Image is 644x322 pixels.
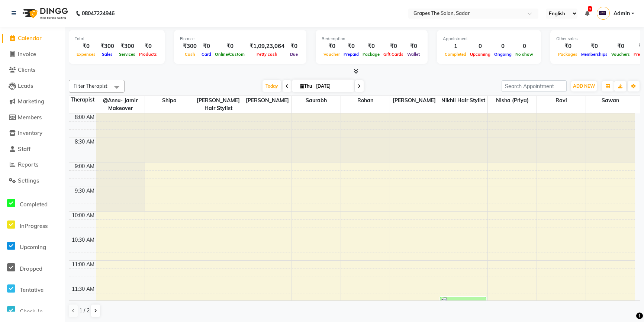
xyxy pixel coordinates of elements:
span: Admin [614,10,630,17]
span: Online/Custom [213,52,247,57]
span: Leads [18,82,33,89]
div: Finance [180,36,300,42]
span: Vouchers [609,52,632,57]
span: saurabh [292,96,341,105]
div: ₹0 [322,42,342,51]
div: ₹0 [381,42,405,51]
span: Wallet [405,52,422,57]
div: Appointment [443,36,535,42]
div: 0 [513,42,535,51]
a: 9 [585,10,589,17]
div: 9:00 AM [73,162,96,170]
div: 8:30 AM [73,138,96,146]
span: Upcoming [20,244,46,251]
div: 10:00 AM [70,212,96,219]
span: Marketing [18,98,44,105]
span: rohan [341,96,390,105]
span: Ongoing [492,52,513,57]
button: ADD NEW [571,81,597,91]
a: Marketing [2,97,63,106]
a: Invoice [2,50,63,59]
b: 08047224946 [82,3,115,24]
span: Completed [20,201,48,208]
div: 11:30 AM [70,285,96,293]
span: Thu [298,83,314,89]
div: ₹0 [200,42,213,51]
span: Invoice [18,51,36,58]
span: Settings [18,177,39,184]
span: Inventory [18,129,42,136]
span: Memberships [579,52,609,57]
div: ₹300 [97,42,117,51]
div: ₹0 [609,42,632,51]
span: Package [361,52,381,57]
div: ₹300 [180,42,200,51]
div: 0 [468,42,492,51]
a: Staff [2,145,63,154]
span: Nikhil Hair stylist [439,96,488,105]
a: Clients [2,66,63,74]
input: 2025-09-04 [314,81,351,92]
img: logo [19,3,70,24]
a: Leads [2,82,63,90]
div: ₹0 [556,42,579,51]
span: sawan [586,96,635,105]
span: Reports [18,161,38,168]
span: Products [137,52,159,57]
div: 8:00 AM [73,113,96,121]
span: Members [18,114,42,121]
span: Upcoming [468,52,492,57]
span: Sales [100,52,115,57]
div: 0 [492,42,513,51]
span: Packages [556,52,579,57]
div: ₹1,09,23,064 [247,42,287,51]
span: Voucher [322,52,342,57]
div: 9:30 AM [73,187,96,195]
div: 11:00 AM [70,261,96,268]
span: shipa [145,96,194,105]
div: 10:30 AM [70,236,96,244]
div: ₹0 [213,42,247,51]
div: ₹0 [342,42,361,51]
span: nisha (priya) [488,96,537,105]
span: No show [513,52,535,57]
div: ₹0 [579,42,609,51]
div: ₹0 [361,42,381,51]
span: Expenses [75,52,97,57]
span: Tentative [20,286,44,293]
span: 1 / 2 [79,307,90,315]
a: Calendar [2,34,63,43]
span: Due [288,52,300,57]
span: [PERSON_NAME] hair stylist [194,96,243,113]
a: Reports [2,161,63,169]
span: Staff [18,145,30,152]
span: Dropped [20,265,42,272]
span: Today [263,80,281,92]
span: Petty cash [255,52,279,57]
div: Total [75,36,159,42]
div: Redemption [322,36,422,42]
input: Search Appointment [502,80,567,92]
div: walking, TK01, 11:45 AM-12:00 PM, kids hair cut([DEMOGRAPHIC_DATA]) [440,297,486,308]
div: ₹0 [75,42,97,51]
span: @Annu- jamir makeover [96,96,145,113]
span: [PERSON_NAME] [243,96,292,105]
span: Services [117,52,137,57]
span: 9 [588,6,592,12]
div: ₹0 [137,42,159,51]
a: Settings [2,177,63,185]
span: ravi [537,96,586,105]
div: 1 [443,42,468,51]
div: ₹300 [117,42,137,51]
div: Therapist [69,96,96,104]
span: InProgress [20,222,48,229]
div: ₹0 [405,42,422,51]
span: Card [200,52,213,57]
span: Calendar [18,35,42,42]
span: Cash [183,52,197,57]
span: Clients [18,66,35,73]
span: Check-In [20,308,43,315]
span: Completed [443,52,468,57]
span: Filter Therapist [74,83,107,89]
span: Prepaid [342,52,361,57]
